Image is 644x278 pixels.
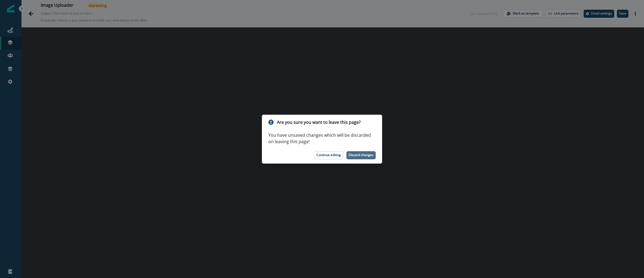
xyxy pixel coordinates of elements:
[316,153,341,157] p: Continue editing
[349,153,374,157] p: Discard changes
[277,119,361,125] p: Are you sure you want to leave this page?
[268,132,376,145] p: You have unsaved changes which will be discarded on leaving this page!
[346,151,376,159] button: Discard changes
[314,151,343,159] button: Continue editing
